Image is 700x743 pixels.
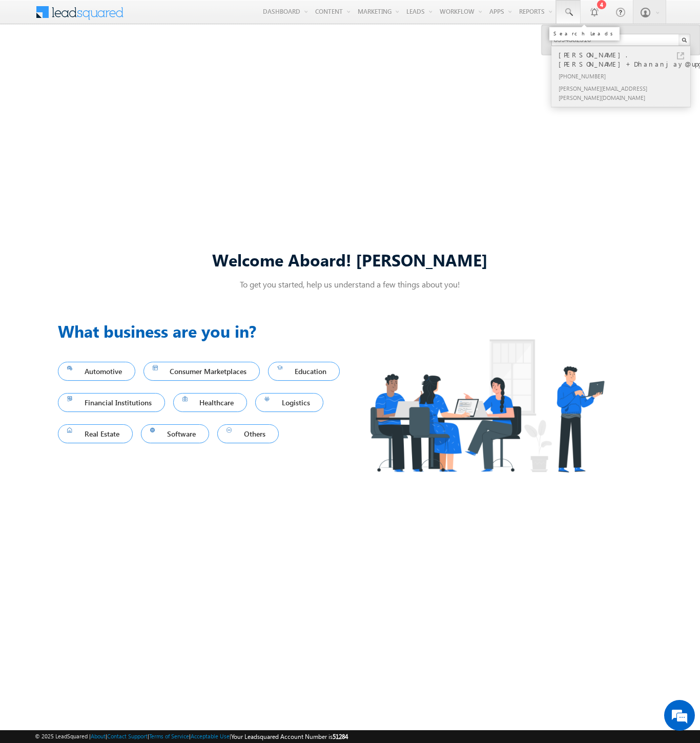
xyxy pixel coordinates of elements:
[277,364,331,378] span: Education
[149,733,189,739] a: Terms of Service
[107,733,148,739] a: Contact Support
[557,70,694,82] div: [PHONE_NUMBER]
[58,279,642,290] p: To get you started, help us understand a few things about you!
[231,733,348,740] span: Your Leadsquared Account Number is
[191,733,230,739] a: Acceptable Use
[58,249,642,271] div: Welcome Aboard! [PERSON_NAME]
[150,427,200,441] span: Software
[264,396,314,409] span: Logistics
[182,396,238,409] span: Healthcare
[333,733,348,740] span: 51284
[553,30,615,36] div: Search Leads
[91,733,106,739] a: About
[67,396,156,409] span: Financial Institutions
[557,49,694,70] div: [PERSON_NAME].[PERSON_NAME]+Dhananjay@upg...
[153,364,251,378] span: Consumer Marketplaces
[227,427,270,441] span: Others
[35,732,348,741] span: © 2025 LeadSquared | | | | |
[350,319,624,492] img: Industry.png
[58,319,350,343] h3: What business are you in?
[67,427,123,441] span: Real Estate
[67,364,126,378] span: Automotive
[557,82,694,104] div: [PERSON_NAME][EMAIL_ADDRESS][PERSON_NAME][DOMAIN_NAME]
